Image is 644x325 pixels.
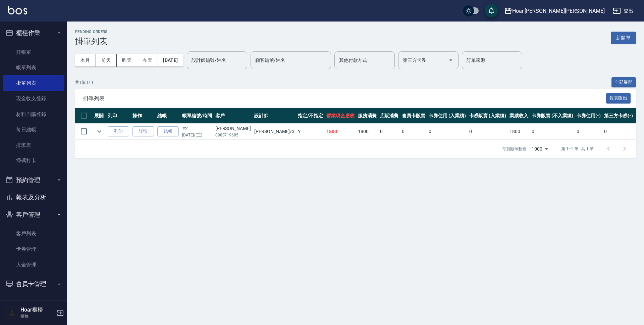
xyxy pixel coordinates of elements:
[5,306,19,320] img: Person
[378,124,400,139] td: 0
[3,275,64,293] button: 會員卡管理
[529,140,550,158] div: 1000
[20,313,55,319] p: 櫃檯
[156,108,180,124] th: 結帳
[3,257,64,273] a: 入金管理
[3,122,64,137] a: 每日結帳
[575,124,602,139] td: 0
[75,54,96,67] button: 本月
[325,108,356,124] th: 營業現金應收
[3,24,64,42] button: 櫃檯作業
[427,124,468,139] td: 0
[296,108,325,124] th: 指定/不指定
[611,77,636,88] button: 全部展開
[508,124,530,139] td: 1800
[3,226,64,241] a: 客戶列表
[427,108,468,124] th: 卡券使用 (入業績)
[20,307,55,313] h5: Hoar櫃檯
[3,44,64,60] a: 打帳單
[8,6,27,14] img: Logo
[602,124,635,139] td: 0
[106,108,131,124] th: 列印
[214,108,253,124] th: 客戶
[606,93,631,104] button: 報表匯出
[157,126,179,137] button: 結帳
[485,4,498,17] button: save
[445,55,456,66] button: Open
[356,108,378,124] th: 服務消費
[512,7,605,15] div: Hoar [PERSON_NAME][PERSON_NAME]
[400,124,427,139] td: 0
[132,126,154,137] a: 詳情
[530,108,575,124] th: 卡券販賣 (不入業績)
[3,75,64,91] a: 掛單列表
[3,241,64,257] a: 卡券管理
[3,171,64,189] button: 預約管理
[253,124,296,139] td: [PERSON_NAME] /3
[561,146,594,152] p: 第 1–1 筆 共 1 筆
[137,54,158,67] button: 今天
[530,124,575,139] td: 0
[182,132,212,138] p: [DATE] / (三)
[611,32,636,44] button: 新開單
[501,4,607,18] button: Hoar [PERSON_NAME][PERSON_NAME]
[215,132,251,138] p: 0988719685
[502,146,526,152] p: 每頁顯示數量
[253,108,296,124] th: 設計師
[117,54,138,67] button: 昨天
[83,95,606,102] span: 掛單列表
[75,79,94,85] p: 共 1 筆, 1 / 1
[3,107,64,122] a: 材料自購登錄
[575,108,602,124] th: 卡券使用(-)
[75,30,108,34] h2: Pending Orders
[468,108,508,124] th: 卡券販賣 (入業績)
[296,124,325,139] td: Y
[3,91,64,106] a: 現金收支登錄
[3,137,64,153] a: 排班表
[75,37,108,46] h3: 掛單列表
[602,108,635,124] th: 第三方卡券(-)
[108,126,129,137] button: 列印
[214,124,253,139] td: [PERSON_NAME]
[96,54,117,67] button: 前天
[131,108,156,124] th: 操作
[3,153,64,168] a: 掃碼打卡
[610,5,636,17] button: 登出
[611,34,636,41] a: 新開單
[356,124,378,139] td: 1800
[400,108,427,124] th: 會員卡販賣
[3,189,64,206] button: 報表及分析
[158,54,183,67] button: [DATE]
[3,60,64,75] a: 帳單列表
[94,126,104,136] button: expand row
[508,108,530,124] th: 業績收入
[468,124,508,139] td: 0
[606,95,631,101] a: 報表匯出
[378,108,400,124] th: 店販消費
[3,206,64,224] button: 客戶管理
[93,108,106,124] th: 展開
[180,108,214,124] th: 帳單編號/時間
[180,124,214,139] td: # 2
[325,124,356,139] td: 1800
